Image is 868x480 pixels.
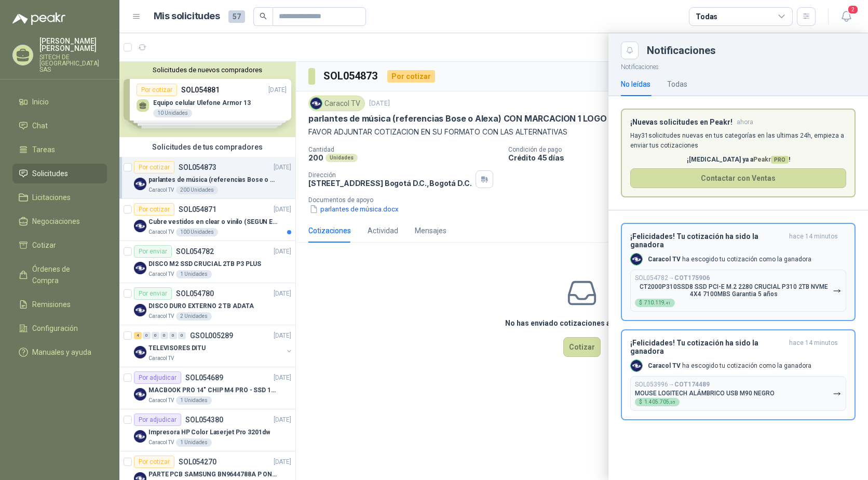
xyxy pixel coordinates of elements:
[12,164,107,183] a: Solicitudes
[12,140,107,159] a: Tareas
[753,156,789,163] span: Peakr
[12,188,107,207] a: Licitaciones
[12,295,107,314] a: Remisiones
[696,11,717,22] div: Todas
[644,399,675,405] span: 1.405.705
[154,9,220,24] h1: Mis solicitudes
[12,211,107,231] a: Negociaciones
[669,400,675,405] span: ,35
[608,59,868,72] p: Notificaciones
[12,259,107,290] a: Órdenes de Compra
[621,223,856,321] button: ¡Felicidades! Tu cotización ha sido la ganadorahace 14 minutos Company LogoCaracol TV ha escogido...
[32,192,71,203] span: Licitaciones
[32,239,56,251] span: Cotizar
[39,37,107,52] p: [PERSON_NAME] [PERSON_NAME]
[674,381,710,388] b: COT174489
[32,323,78,334] span: Configuración
[228,10,245,23] span: 57
[635,381,710,389] p: SOL053996 →
[32,144,55,155] span: Tareas
[648,255,811,264] p: ha escogido tu cotización como la ganadora
[631,254,642,265] img: Company Logo
[635,398,680,406] div: $
[12,12,65,25] img: Logo peakr
[789,232,838,249] span: hace 14 minutos
[635,283,833,298] p: CT2000P310SSD8 SSD PCI-E M.2 2280 CRUCIAL P310 2TB NVME 4X4 7100MBS Garantia 5 años
[647,45,856,56] div: Notificaciones
[648,362,811,370] p: ha escogido tu cotización como la ganadora
[644,300,671,305] span: 710.119
[32,216,80,227] span: Negociaciones
[630,168,846,188] button: Contactar con Ventas
[12,116,107,136] a: Chat
[635,274,710,282] p: SOL054782 →
[621,78,650,90] div: No leídas
[12,318,107,338] a: Configuración
[648,256,681,263] b: Caracol TV
[631,360,642,371] img: Company Logo
[32,120,48,131] span: Chat
[630,376,846,411] button: SOL053996→COT174489MOUSE LOGITECH ALÁMBRICO USB M90 NEGRO$1.405.705,35
[789,339,838,355] span: hace 14 minutos
[621,42,639,59] button: Close
[32,168,68,179] span: Solicitudes
[32,263,97,286] span: Órdenes de Compra
[630,339,785,355] h3: ¡Felicidades! Tu cotización ha sido la ganadora
[630,232,785,249] h3: ¡Felicidades! Tu cotización ha sido la ganadora
[667,78,687,90] div: Todas
[837,7,856,26] button: 2
[630,270,846,312] button: SOL054782→COT175906CT2000P310SSD8 SSD PCI-E M.2 2280 CRUCIAL P310 2TB NVME 4X4 7100MBS Garantia 5...
[630,155,846,165] p: ¡[MEDICAL_DATA] ya a !
[630,118,733,127] h3: ¡Nuevas solicitudes en Peakr!
[664,301,671,305] span: ,41
[260,12,267,20] span: search
[32,346,91,358] span: Manuales y ayuda
[32,299,71,310] span: Remisiones
[635,299,675,307] div: $
[39,54,107,73] p: SITECH DE [GEOGRAPHIC_DATA] SAS
[674,274,710,282] b: COT175906
[12,235,107,255] a: Cotizar
[630,131,846,151] p: Hay 31 solicitudes nuevas en tus categorías en las ultimas 24h, empieza a enviar tus cotizaciones
[32,96,49,108] span: Inicio
[12,92,107,112] a: Inicio
[635,390,775,397] p: MOUSE LOGITECH ALÁMBRICO USB M90 NEGRO
[737,118,753,127] span: ahora
[621,329,856,420] button: ¡Felicidades! Tu cotización ha sido la ganadorahace 14 minutos Company LogoCaracol TV ha escogido...
[12,342,107,362] a: Manuales y ayuda
[648,362,681,369] b: Caracol TV
[847,5,859,15] span: 2
[771,156,789,164] span: PRO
